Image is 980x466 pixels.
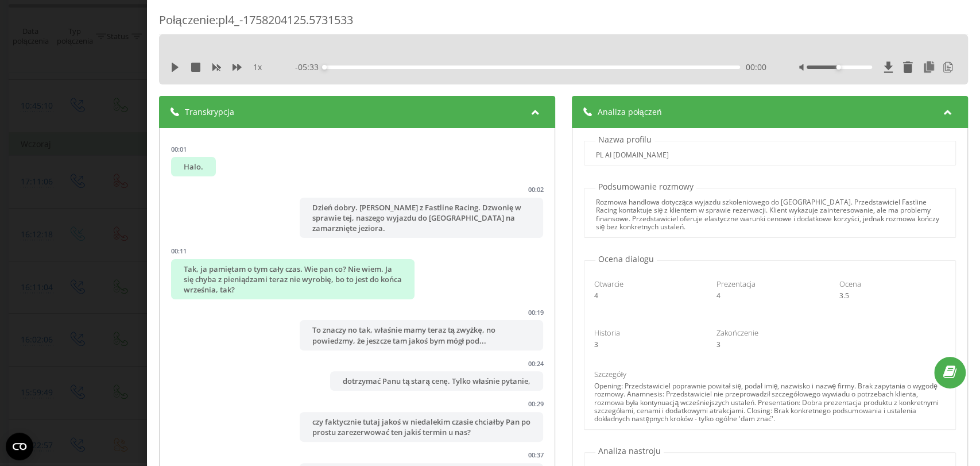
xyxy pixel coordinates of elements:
[595,253,657,265] p: Ocena dialogu
[330,371,543,391] div: dotrzymać Panu tą starą cenę. Tylko właśnie pytanie,
[716,279,756,289] span: Prezentacja
[185,106,234,118] span: Transkrypcja
[171,247,187,255] div: 00:11
[595,445,664,457] p: Analiza nastroju
[171,259,415,300] div: Tak, ja pamiętam o tym cały czas. Wie pan co? Nie wiem. Ja się chyba z pieniądzami teraz nie wyro...
[253,61,262,73] span: 1 x
[171,157,216,176] div: Halo.
[716,328,758,338] span: Zakończenie
[836,65,840,70] div: Accessibility label
[595,134,654,145] p: Nazwa profilu
[528,359,543,368] div: 00:24
[171,145,187,153] div: 00:01
[322,65,327,70] div: Accessibility label
[716,292,823,300] div: 4
[594,382,946,423] div: Opening: Przedstawiciel poprawnie powitał się, podał imię, nazwisko i nazwę firmy. Brak zapytania...
[598,106,662,118] span: Analiza połączeń
[528,399,543,408] div: 00:29
[596,198,944,232] div: Rozmowa handlowa dotycząca wyjazdu szkoleniowego do [GEOGRAPHIC_DATA]. Przedstawiciel Fastline Ra...
[716,341,823,349] div: 3
[528,185,543,194] div: 00:02
[594,279,623,289] span: Otwarcie
[594,328,620,338] span: Historia
[6,433,33,460] button: Open CMP widget
[746,61,766,73] span: 00:00
[528,450,543,459] div: 00:37
[159,12,968,34] div: Połączenie : pl4_-1758204125.5731533
[300,198,543,238] div: Dzień dobry. [PERSON_NAME] z Fastline Racing. Dzwonię w sprawie tej, naszego wyjazdu do [GEOGRAPH...
[839,279,861,289] span: Ocena
[594,292,700,300] div: 4
[596,151,669,159] div: PL AI [DOMAIN_NAME]
[295,61,324,73] span: - 05:33
[528,308,543,317] div: 00:19
[839,292,946,300] div: 3.5
[594,341,700,349] div: 3
[595,181,696,192] p: Podsumowanie rozmowy
[300,412,543,442] div: czy faktycznie tutaj jakoś w niedalekim czasie chciałby Pan po prostu zarezerwować ten jakiś term...
[594,369,626,379] span: Szczegóły
[300,320,543,350] div: To znaczy no tak, właśnie mamy teraz tą zwyżkę, no powiedzmy, że jeszcze tam jakoś bym mógł pod...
